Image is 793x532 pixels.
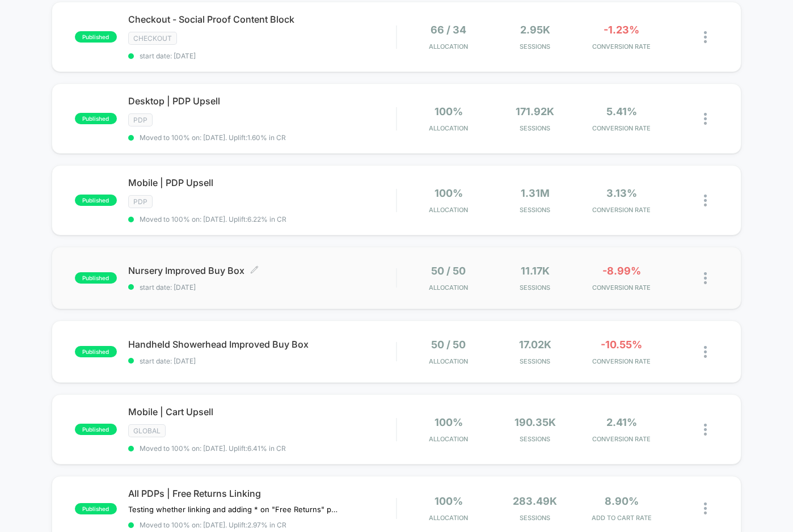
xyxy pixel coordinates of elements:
span: CONVERSION RATE [581,43,662,50]
span: CHECKOUT [128,32,177,45]
span: PDP [128,113,153,126]
span: Moved to 100% on: [DATE] . Uplift: 1.60% in CR [140,133,286,142]
span: 100% [435,495,463,507]
img: close [704,31,707,43]
span: CONVERSION RATE [581,124,662,132]
span: Nursery Improved Buy Box [128,265,396,276]
span: ADD TO CART RATE [581,514,662,522]
span: 5.41% [606,105,637,117]
span: 2.41% [606,416,637,428]
span: Sessions [495,514,575,522]
span: Sessions [495,284,575,292]
span: Desktop | PDP Upsell [128,95,396,107]
img: close [704,272,707,284]
img: close [704,113,707,125]
span: 100% [435,105,463,117]
span: GLOBAL [128,424,166,437]
span: published [75,113,117,124]
span: All PDPs | Free Returns Linking [128,488,396,499]
span: published [75,346,117,357]
span: Mobile | Cart Upsell [128,406,396,417]
span: published [75,424,117,435]
span: Allocation [429,43,468,50]
img: close [704,424,707,436]
span: 11.17k [521,265,550,277]
span: published [75,503,117,514]
span: start date: [DATE] [128,52,396,60]
span: Sessions [495,357,575,365]
span: Sessions [495,206,575,214]
span: Allocation [429,284,468,292]
span: -1.23% [604,24,639,36]
span: CONVERSION RATE [581,357,662,365]
span: Testing whether linking and adding * on "Free Returns" plays a role in ATC Rate & CVR [128,505,339,514]
span: Moved to 100% on: [DATE] . Uplift: 2.97% in CR [140,521,286,529]
span: Allocation [429,206,468,214]
span: Sessions [495,124,575,132]
span: CONVERSION RATE [581,206,662,214]
span: start date: [DATE] [128,283,396,292]
span: CONVERSION RATE [581,435,662,443]
span: 8.90% [605,495,639,507]
span: Checkout - Social Proof Content Block [128,14,396,25]
img: close [704,195,707,206]
span: published [75,195,117,206]
span: Moved to 100% on: [DATE] . Uplift: 6.41% in CR [140,444,286,453]
span: 100% [435,187,463,199]
span: Allocation [429,124,468,132]
span: 283.49k [513,495,557,507]
span: 190.35k [514,416,556,428]
span: CONVERSION RATE [581,284,662,292]
span: 171.92k [516,105,554,117]
span: PDP [128,195,153,208]
span: Allocation [429,514,468,522]
span: 2.95k [520,24,550,36]
span: 50 / 50 [431,339,466,351]
span: 66 / 34 [431,24,466,36]
span: start date: [DATE] [128,357,396,365]
img: close [704,346,707,358]
span: 1.31M [521,187,550,199]
span: -10.55% [601,339,642,351]
span: Allocation [429,357,468,365]
span: -8.99% [602,265,641,277]
span: Mobile | PDP Upsell [128,177,396,188]
span: 17.02k [519,339,551,351]
span: published [75,31,117,43]
img: close [704,503,707,514]
span: 100% [435,416,463,428]
span: Allocation [429,435,468,443]
span: Sessions [495,435,575,443]
span: 3.13% [606,187,637,199]
span: Handheld Showerhead Improved Buy Box [128,339,396,350]
span: published [75,272,117,284]
span: Sessions [495,43,575,50]
span: 50 / 50 [431,265,466,277]
span: Moved to 100% on: [DATE] . Uplift: 6.22% in CR [140,215,286,223]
